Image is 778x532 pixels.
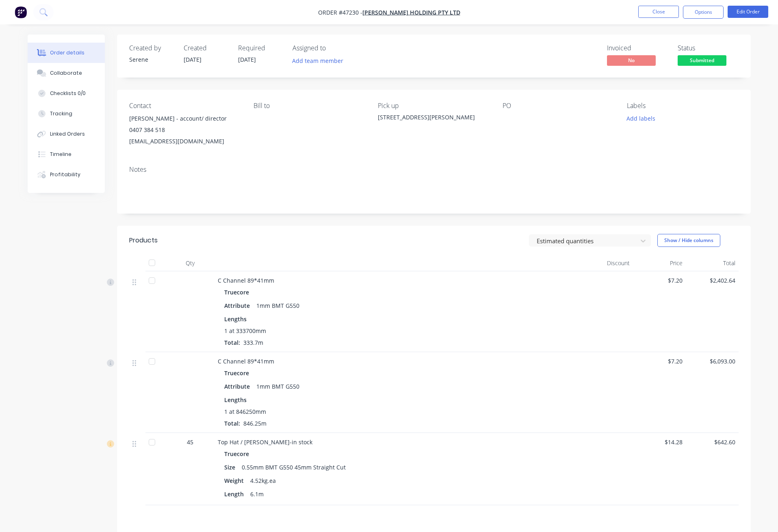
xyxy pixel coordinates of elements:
[378,113,489,121] div: [STREET_ADDRESS][PERSON_NAME]
[580,255,633,271] div: Discount
[607,55,656,65] span: No
[129,136,241,147] div: [EMAIL_ADDRESS][DOMAIN_NAME]
[224,448,252,460] div: Truecore
[636,276,683,285] span: $7.20
[129,44,174,52] div: Created by
[184,56,202,63] span: [DATE]
[238,44,283,52] div: Required
[50,151,72,158] div: Timeline
[28,83,105,104] button: Checklists 0/0
[728,6,768,18] button: Edit Order
[28,63,105,83] button: Collaborate
[28,164,105,185] button: Profitability
[224,286,252,298] div: Truecore
[638,6,679,18] button: Close
[129,113,241,147] div: [PERSON_NAME] - account/ director0407 384 518[EMAIL_ADDRESS][DOMAIN_NAME]
[129,113,241,124] div: [PERSON_NAME] - account/ director
[224,407,266,416] span: 1 at 846250mm
[689,438,735,446] span: $642.60
[657,234,720,247] button: Show / Hide columns
[166,255,215,271] div: Qty
[224,475,247,487] div: Weight
[622,113,660,124] button: Add labels
[678,44,739,52] div: Status
[129,102,241,110] div: Contact
[224,327,266,335] span: 1 at 333700mm
[50,130,85,138] div: Linked Orders
[254,102,365,110] div: Bill to
[678,55,726,67] button: Submitted
[28,43,105,63] button: Order details
[247,488,267,500] div: 6.1m
[50,90,86,97] div: Checklists 0/0
[224,488,247,500] div: Length
[240,420,270,427] span: 846.25m
[224,396,247,404] span: Lengths
[50,171,80,178] div: Profitability
[607,44,668,52] div: Invoiced
[238,56,256,63] span: [DATE]
[253,381,303,392] div: 1mm BMT G550
[224,339,240,346] span: Total:
[224,367,252,379] div: Truecore
[636,357,683,365] span: $7.20
[224,315,247,323] span: Lengths
[129,236,158,245] div: Products
[678,55,726,65] span: Submitted
[224,461,238,473] div: Size
[218,277,274,284] span: C Channel 89*41mm
[627,102,738,110] div: Labels
[129,55,174,64] div: Serene
[50,69,82,77] div: Collaborate
[218,357,274,365] span: C Channel 89*41mm
[238,461,349,473] div: 0.55mm BMT G550 45mm Straight Cut
[224,420,240,427] span: Total:
[253,300,303,311] div: 1mm BMT G550
[686,255,739,271] div: Total
[378,102,489,110] div: Pick up
[50,110,72,117] div: Tracking
[224,300,253,311] div: Attribute
[362,9,460,16] a: [PERSON_NAME] Holding Pty Ltd
[28,144,105,164] button: Timeline
[129,166,739,173] div: Notes
[683,6,724,19] button: Options
[633,255,686,271] div: Price
[218,438,312,446] span: Top Hat / [PERSON_NAME]-in stock
[288,55,347,66] button: Add team member
[293,55,348,66] button: Add team member
[184,44,228,52] div: Created
[689,357,735,365] span: $6,093.00
[636,438,683,446] span: $14.28
[187,438,193,446] span: 45
[129,124,241,136] div: 0407 384 518
[689,276,735,285] span: $2,402.64
[240,339,267,346] span: 333.7m
[247,475,279,487] div: 4.52kg.ea
[224,381,253,392] div: Attribute
[503,102,614,110] div: PO
[318,9,362,16] span: Order #47230 -
[15,6,27,18] img: Factory
[28,104,105,124] button: Tracking
[50,49,85,56] div: Order details
[28,124,105,144] button: Linked Orders
[293,44,374,52] div: Assigned to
